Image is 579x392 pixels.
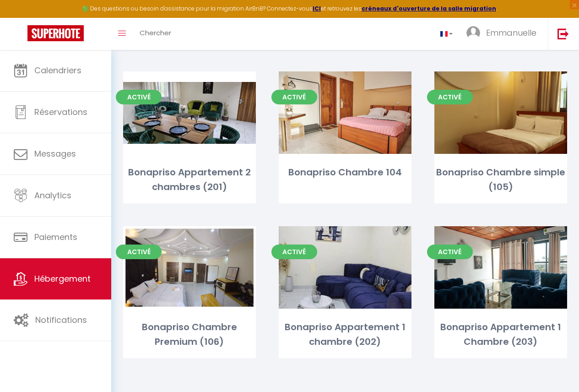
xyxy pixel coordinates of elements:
[271,90,317,104] span: Activé
[34,65,81,76] span: Calendriers
[123,165,256,194] div: Bonapriso Appartement 2 chambres (201)
[123,320,256,349] div: Bonapriso Chambre Premium (106)
[486,27,536,38] span: Emmanuelle
[34,190,71,201] span: Analytics
[133,18,178,50] a: Chercher
[116,90,162,104] span: Activé
[362,5,496,12] a: créneaux d'ouverture de la salle migration
[434,320,567,349] div: Bonapriso Appartement 1 Chambre (203)
[460,18,548,50] a: ... Emmanuelle
[279,165,411,180] div: Bonapriso Chambre 104
[271,245,317,259] span: Activé
[34,231,77,243] span: Paiements
[35,314,87,326] span: Notifications
[34,273,91,284] span: Hébergement
[466,26,480,40] img: ...
[313,5,321,12] a: ICI
[116,245,162,259] span: Activé
[557,28,569,39] img: logout
[7,4,35,31] button: Ouvrir le widget de chat LiveChat
[427,245,473,259] span: Activé
[434,165,567,194] div: Bonapriso Chambre simple (105)
[34,148,76,159] span: Messages
[427,90,473,104] span: Activé
[279,320,411,349] div: Bonapriso Appartement 1 chambre (202)
[34,106,87,118] span: Réservations
[27,25,84,41] img: Super Booking
[140,28,171,38] span: Chercher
